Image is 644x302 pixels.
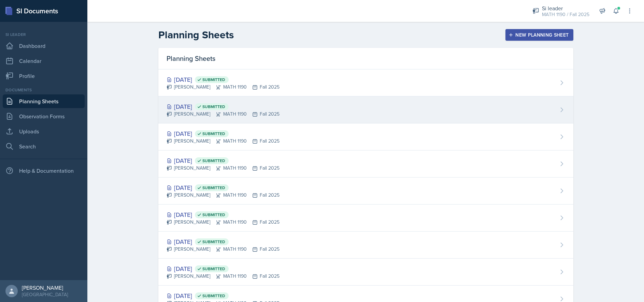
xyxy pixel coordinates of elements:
[202,77,225,82] span: Submitted
[202,185,225,191] span: Submitted
[202,131,225,136] span: Submitted
[167,192,280,199] div: [PERSON_NAME] MATH 1190 Fall 2025
[167,129,280,138] div: [DATE]
[202,212,225,218] span: Submitted
[3,109,85,123] a: Observation Forms
[158,123,573,150] a: [DATE] Submitted [PERSON_NAME]MATH 1190Fall 2025
[202,293,225,299] span: Submitted
[167,210,280,219] div: [DATE]
[542,4,589,12] div: Si leader
[167,246,280,253] div: [PERSON_NAME] MATH 1190 Fall 2025
[3,54,85,68] a: Calendar
[167,273,280,280] div: [PERSON_NAME] MATH 1190 Fall 2025
[167,75,280,84] div: [DATE]
[167,264,280,273] div: [DATE]
[3,124,85,138] a: Uploads
[505,29,573,41] button: New Planning Sheet
[3,87,85,93] div: Documents
[167,219,280,226] div: [PERSON_NAME] MATH 1190 Fall 2025
[158,232,573,259] a: [DATE] Submitted [PERSON_NAME]MATH 1190Fall 2025
[158,29,234,41] h2: Planning Sheets
[202,239,225,245] span: Submitted
[202,104,225,109] span: Submitted
[167,83,280,91] div: [PERSON_NAME] MATH 1190 Fall 2025
[3,39,85,53] a: Dashboard
[167,165,280,172] div: [PERSON_NAME] MATH 1190 Fall 2025
[3,140,85,153] a: Search
[158,259,573,286] a: [DATE] Submitted [PERSON_NAME]MATH 1190Fall 2025
[167,137,280,145] div: [PERSON_NAME] MATH 1190 Fall 2025
[3,164,85,178] div: Help & Documentation
[510,32,569,38] div: New Planning Sheet
[158,48,573,69] div: Planning Sheets
[167,156,280,165] div: [DATE]
[158,205,573,232] a: [DATE] Submitted [PERSON_NAME]MATH 1190Fall 2025
[22,291,68,298] div: [GEOGRAPHIC_DATA]
[167,183,280,192] div: [DATE]
[158,69,573,96] a: [DATE] Submitted [PERSON_NAME]MATH 1190Fall 2025
[202,266,225,272] span: Submitted
[3,69,85,83] a: Profile
[3,94,85,108] a: Planning Sheets
[167,110,280,118] div: [PERSON_NAME] MATH 1190 Fall 2025
[542,11,589,18] div: MATH 1190 / Fall 2025
[167,102,280,111] div: [DATE]
[22,284,68,291] div: [PERSON_NAME]
[167,291,280,300] div: [DATE]
[3,31,85,38] div: Si leader
[167,237,280,246] div: [DATE]
[158,96,573,123] a: [DATE] Submitted [PERSON_NAME]MATH 1190Fall 2025
[158,178,573,205] a: [DATE] Submitted [PERSON_NAME]MATH 1190Fall 2025
[158,150,573,178] a: [DATE] Submitted [PERSON_NAME]MATH 1190Fall 2025
[202,158,225,163] span: Submitted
